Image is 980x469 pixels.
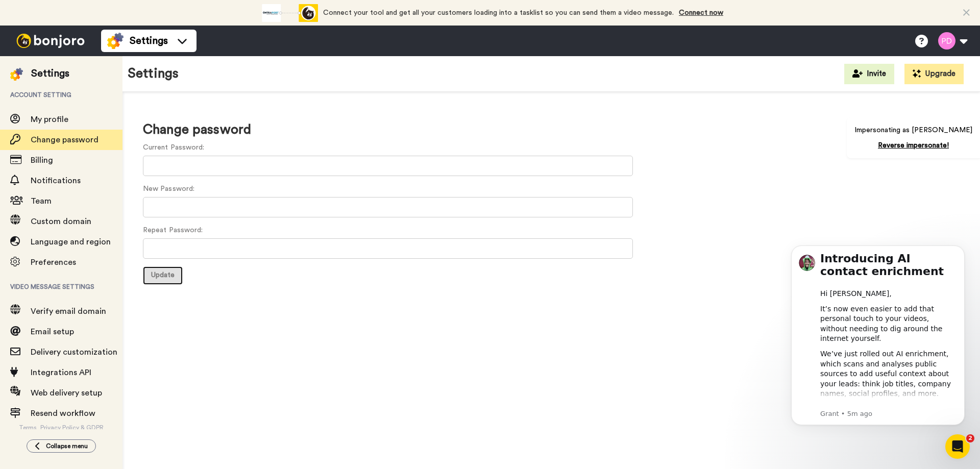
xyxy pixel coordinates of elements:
[31,368,91,377] span: Integrations API
[878,142,949,149] a: Reverse impersonate!
[44,177,181,186] p: Message from Grant, sent 5m ago
[107,33,124,49] img: settings-colored.svg
[151,271,175,279] span: Update
[44,171,181,232] div: ✅ Create more relevant, engaging videos ✅ Save time researching new leads ✅ Increase response rat...
[966,434,974,442] span: 2
[854,125,972,135] p: Impersonating as [PERSON_NAME]
[31,307,106,315] span: Verify email domain
[130,34,168,48] span: Settings
[31,389,102,397] span: Web delivery setup
[143,142,204,153] label: Current Password:
[323,9,674,16] span: Connect your tool and get all your customers loading into a tasklist so you can send them a video...
[143,266,183,285] button: Update
[904,64,964,84] button: Upgrade
[143,225,203,236] label: Repeat Password:
[46,442,88,450] span: Collapse menu
[31,197,52,205] span: Team
[945,434,970,459] iframe: Intercom live chat
[44,172,148,180] b: It’s designed to help you:
[31,328,74,336] span: Email setup
[679,9,723,16] a: Connect now
[31,156,53,164] span: Billing
[31,66,69,81] div: Settings
[31,136,99,144] span: Change password
[31,348,117,356] span: Delivery customization
[31,409,95,417] span: Resend workflow
[143,184,194,194] label: New Password:
[27,439,96,453] button: Collapse menu
[143,122,960,137] h1: Change password
[844,64,894,84] button: Invite
[31,258,76,266] span: Preferences
[31,238,111,246] span: Language and region
[128,66,179,81] h1: Settings
[10,68,23,81] img: settings-colored.svg
[31,115,68,124] span: My profile
[31,177,81,185] span: Notifications
[12,34,89,48] img: bj-logo-header-white.svg
[776,233,980,464] iframe: Intercom notifications message
[262,4,318,22] div: animation
[31,217,91,226] span: Custom domain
